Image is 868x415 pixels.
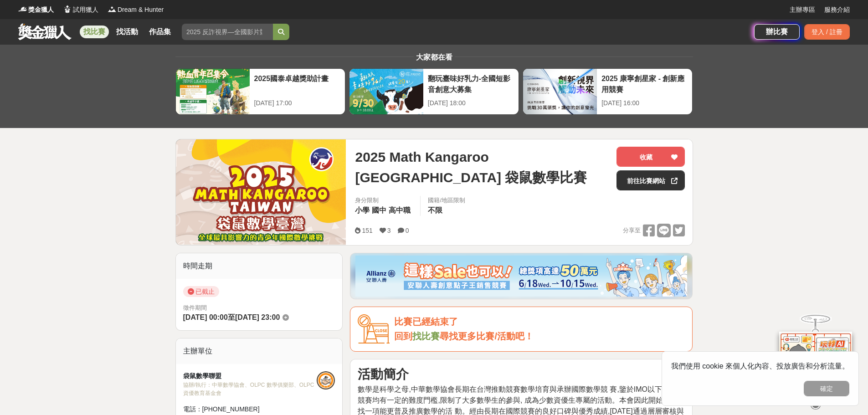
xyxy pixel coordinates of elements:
[175,68,345,115] a: 2025國泰卓越獎助計畫[DATE] 17:00
[440,331,534,341] span: 尋找更多比賽/活動吧！
[387,227,391,234] span: 3
[601,98,688,108] div: [DATE] 16:00
[18,5,27,14] img: Logo
[790,5,815,15] a: 主辦專區
[108,5,164,15] a: LogoDream & Hunter
[428,206,442,214] span: 不限
[414,53,455,61] span: 大家都在看
[601,73,688,94] div: 2025 康寧創星家 - 創新應用競賽
[349,68,519,115] a: 翻玩臺味好乳力-全國短影音創意大募集[DATE] 18:00
[355,147,609,188] span: 2025 Math Kangaroo [GEOGRAPHIC_DATA] 袋鼠數學比賽
[394,314,685,329] div: 比賽已經結束了
[358,367,409,381] strong: 活動簡介
[145,26,175,38] a: 作品集
[118,5,164,15] span: Dream & Hunter
[358,314,390,344] img: Icon
[228,313,235,321] span: 至
[80,26,109,38] a: 找比賽
[412,331,440,341] a: 找比賽
[235,313,280,321] span: [DATE] 23:00
[428,196,465,205] div: 國籍/地區限制
[28,5,54,15] span: 獎金獵人
[804,24,850,40] div: 登入 / 註冊
[183,381,317,397] div: 協辦/執行： 中華數學協會、OLPC 數學俱樂部、OLPC 資優教育基金會
[754,24,800,40] a: 辦比賽
[671,362,849,370] span: 我們使用 cookie 來個人化內容、投放廣告和分析流量。
[616,147,685,167] button: 收藏
[362,227,372,234] span: 151
[804,381,849,396] button: 確定
[183,286,219,297] span: 已截止
[355,256,687,297] img: dcc59076-91c0-4acb-9c6b-a1d413182f46.png
[428,73,514,94] div: 翻玩臺味好乳力-全國短影音創意大募集
[372,206,386,214] span: 國中
[18,5,54,15] a: Logo獎金獵人
[183,371,317,381] div: 袋鼠數學聯盟
[616,170,685,190] a: 前往比賽網站
[389,206,411,214] span: 高中職
[108,5,117,14] img: Logo
[183,405,317,414] div: 電話： [PHONE_NUMBER]
[113,26,142,38] a: 找活動
[355,206,370,214] span: 小學
[406,227,409,234] span: 0
[176,338,343,364] div: 主辦單位
[73,5,98,15] span: 試用獵人
[523,68,693,115] a: 2025 康寧創星家 - 創新應用競賽[DATE] 16:00
[779,332,852,392] img: d2146d9a-e6f6-4337-9592-8cefde37ba6b.png
[183,304,207,311] span: 徵件期間
[183,313,228,321] span: [DATE] 00:00
[254,73,340,94] div: 2025國泰卓越獎助計畫
[63,5,72,14] img: Logo
[63,5,98,15] a: Logo試用獵人
[428,98,514,108] div: [DATE] 18:00
[176,253,343,279] div: 時間走期
[254,98,340,108] div: [DATE] 17:00
[182,24,273,40] input: 2025 反詐視界—全國影片競賽
[623,224,641,237] span: 分享至
[355,196,413,205] div: 身分限制
[824,5,850,15] a: 服務介紹
[176,139,346,245] img: Cover Image
[394,331,412,341] span: 回到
